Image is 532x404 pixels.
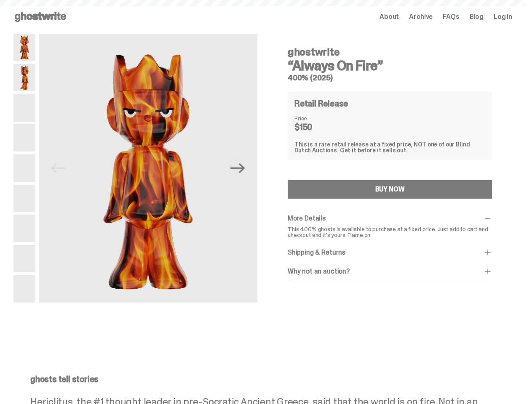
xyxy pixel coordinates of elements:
a: Archive [409,13,433,20]
a: FAQs [443,13,459,20]
a: Log in [494,13,512,20]
div: This is a rare retail release at a fixed price, NOT one of our Blind Dutch Auctions. Get it befor... [294,141,485,153]
h5: 400% (2025) [288,74,492,82]
p: This 400% ghosts is available to purchase at a fixed price. Just add to cart and checkout and it'... [288,226,492,238]
img: Always-On-Fire---Website-Archive.2485X.png [13,64,35,91]
a: About [380,13,399,20]
dt: Price [294,115,337,121]
button: BUY NOW [288,180,492,199]
div: Why not an auction? [288,267,492,276]
a: Blog [470,13,484,20]
img: Always-On-Fire---Website-Archive.2484X.png [13,34,35,61]
div: BUY NOW [375,186,405,193]
dd: $150 [294,123,337,131]
span: More Details [288,214,326,223]
img: Always-On-Fire---Website-Archive.2484X.png [39,34,257,307]
h3: “Always On Fire” [288,59,492,72]
h4: Retail Release [294,99,348,108]
h4: ghostwrite [288,47,492,57]
div: Shipping & Returns [288,248,492,257]
p: ghosts tell stories [30,375,495,383]
button: Next [229,159,247,177]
